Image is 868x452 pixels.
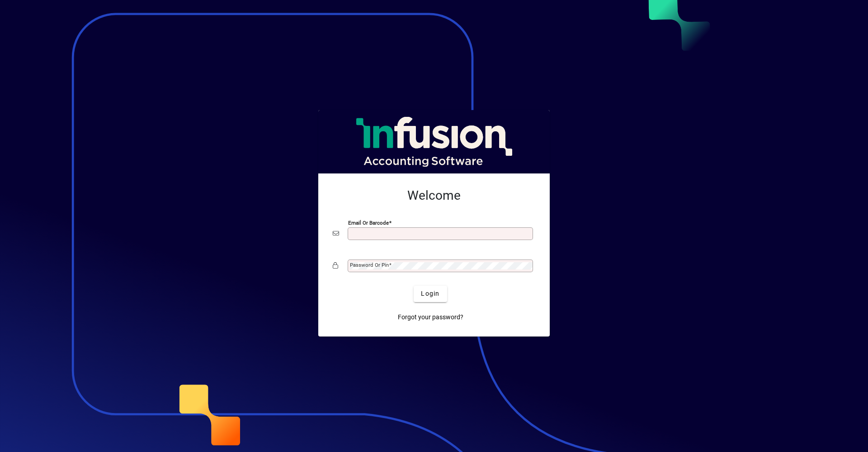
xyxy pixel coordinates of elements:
[394,309,467,326] a: Forgot your password?
[398,313,463,322] span: Forgot your password?
[421,289,439,298] span: Login
[348,219,389,226] mat-label: Email or Barcode
[333,188,535,203] h2: Welcome
[350,262,389,268] mat-label: Password or Pin
[414,286,447,302] button: Login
